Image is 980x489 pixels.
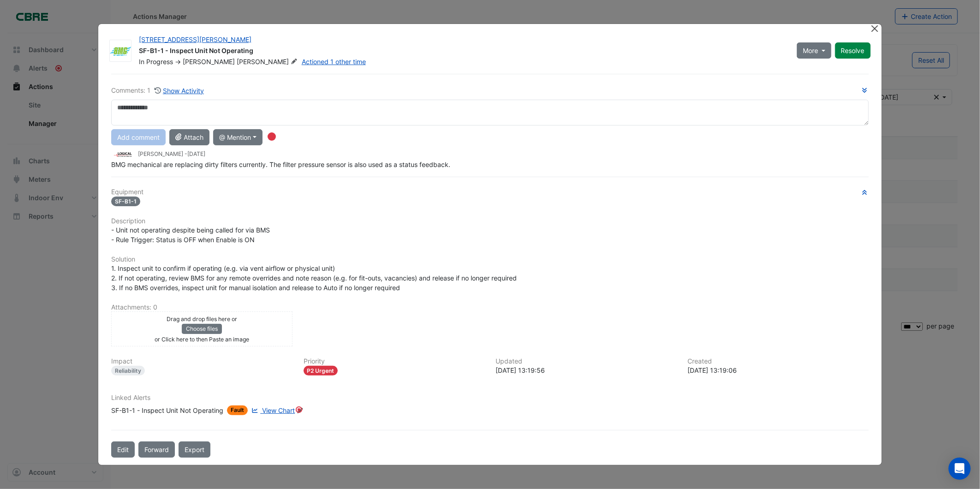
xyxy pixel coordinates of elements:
[111,304,868,311] h6: Attachments: 0
[304,366,338,376] div: P2 Urgent
[169,129,209,145] button: Attach
[111,394,868,402] h6: Linked Alerts
[297,407,304,414] fa-icon: Edit Linked Alerts
[111,264,517,292] span: 1. Inspect unit to confirm if operating (e.g. via vent airflow or physical unit) 2. If not operat...
[175,58,181,66] span: ->
[268,132,276,141] div: Tooltip anchor
[139,36,251,43] a: [STREET_ADDRESS][PERSON_NAME]
[111,217,868,225] h6: Description
[179,441,210,458] a: Export
[304,358,484,365] h6: Priority
[803,46,818,55] span: More
[111,406,223,415] div: SF-B1-1 - Inspect Unit Not Operating
[227,406,248,415] span: Fault
[111,366,145,376] div: Reliability
[496,358,676,365] h6: Updated
[302,58,366,66] a: Actioned 1 other time
[111,85,204,96] div: Comments: 1
[111,197,140,206] span: SF-B1-1
[182,324,222,334] button: Choose files
[187,150,205,157] span: 2025-08-26 13:19:56
[110,47,131,56] img: BMG Air Conditioning
[138,150,205,158] small: [PERSON_NAME] -
[111,256,868,263] h6: Solution
[687,365,868,375] div: [DATE] 13:19:06
[262,406,295,414] span: View Chart
[111,226,270,244] span: - Unit not operating despite being called for via BMS - Rule Trigger: Status is OFF when Enable i...
[250,406,295,415] a: View Chart
[295,406,303,414] div: Tooltip anchor
[870,24,880,34] button: Close
[949,458,971,480] div: Open Intercom Messenger
[167,316,237,322] small: Drag and drop files here or
[154,85,204,96] button: Show Activity
[237,57,299,66] span: [PERSON_NAME]
[138,441,175,458] button: Forward
[111,188,868,196] h6: Equipment
[111,358,292,365] h6: Impact
[687,358,868,365] h6: Created
[797,42,831,59] button: More
[139,46,786,57] div: SF-B1-1 - Inspect Unit Not Operating
[111,161,450,168] span: BMG mechanical are replacing dirty filters currently. The filter pressure sensor is also used as ...
[213,129,263,145] button: @ Mention
[835,42,871,59] button: Resolve
[111,149,134,160] img: Logical Building Automation
[183,58,235,66] span: [PERSON_NAME]
[155,336,249,343] small: or Click here to then Paste an image
[496,365,676,375] div: [DATE] 13:19:56
[111,441,135,458] button: Edit
[139,58,173,66] span: In Progress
